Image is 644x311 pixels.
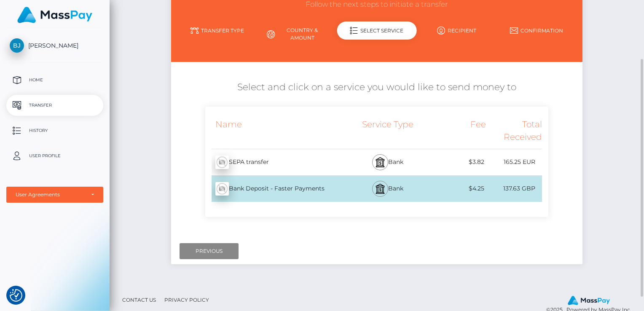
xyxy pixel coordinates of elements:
[17,7,92,23] img: MassPay
[205,113,346,149] div: Name
[180,243,239,259] input: Previous
[486,153,542,172] div: 165.25 EUR
[486,179,542,198] div: 137.63 GBP
[6,42,103,49] span: [PERSON_NAME]
[568,296,610,305] img: MassPay
[119,293,159,306] a: Contact Us
[10,124,100,137] p: History
[205,150,346,174] div: SEPA transfer
[346,149,430,175] div: Bank
[430,179,486,198] div: $4.25
[215,182,229,196] img: wMhJQYtZFAryAAAAABJRU5ErkJggg==
[10,289,22,302] img: Revisit consent button
[6,145,103,166] a: User Profile
[430,153,486,172] div: $3.82
[161,293,212,306] a: Privacy Policy
[6,70,103,91] a: Home
[10,150,100,162] p: User Profile
[346,113,430,149] div: Service Type
[375,184,385,194] img: bank.svg
[205,177,346,201] div: Bank Deposit - Faster Payments
[257,23,337,45] a: Country & Amount
[16,191,85,198] div: User Agreements
[6,120,103,141] a: History
[496,23,576,38] a: Confirmation
[10,99,100,112] p: Transfer
[177,81,577,94] h5: Select and click on a service you would like to send money to
[177,23,257,38] a: Transfer Type
[215,155,229,169] img: wMhJQYtZFAryAAAAABJRU5ErkJggg==
[430,113,486,149] div: Fee
[337,21,416,40] div: Select Service
[10,74,100,86] p: Home
[6,187,103,203] button: User Agreements
[417,23,496,38] a: Recipient
[10,289,22,302] button: Consent Preferences
[375,157,385,167] img: bank.svg
[486,113,542,149] div: Total Received
[6,95,103,116] a: Transfer
[346,176,430,202] div: Bank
